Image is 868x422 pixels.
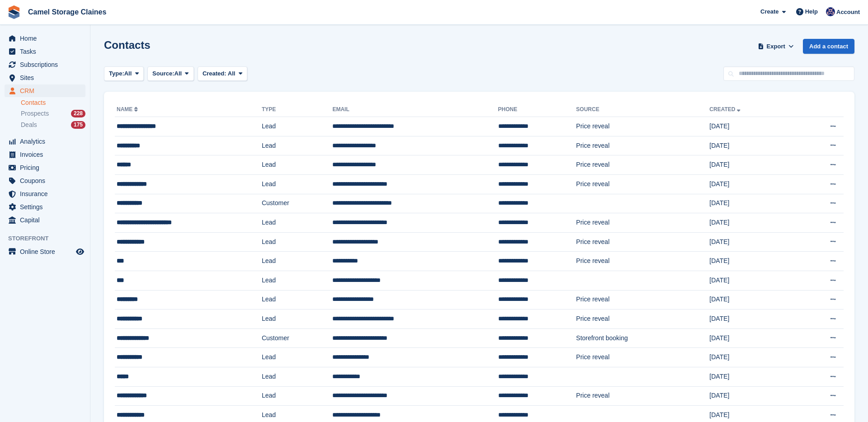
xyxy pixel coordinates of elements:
[709,155,795,175] td: [DATE]
[262,174,332,194] td: Lead
[20,201,74,213] span: Settings
[498,103,576,117] th: Phone
[709,328,795,348] td: [DATE]
[576,136,709,155] td: Price reveal
[576,348,709,367] td: Price reveal
[24,5,110,19] a: Camel Storage Claines
[228,70,236,77] span: All
[709,117,795,136] td: [DATE]
[124,69,132,78] span: All
[175,69,182,78] span: All
[71,110,85,117] div: 228
[760,7,778,16] span: Create
[117,106,140,113] a: Name
[756,39,796,54] button: Export
[709,232,795,252] td: [DATE]
[576,103,709,117] th: Source
[20,161,74,174] span: Pricing
[262,232,332,252] td: Lead
[576,117,709,136] td: Price reveal
[5,135,85,148] a: menu
[5,58,85,71] a: menu
[709,348,795,367] td: [DATE]
[5,174,85,187] a: menu
[262,309,332,329] td: Lead
[767,42,785,51] span: Export
[709,309,795,329] td: [DATE]
[21,121,37,129] span: Deals
[576,252,709,271] td: Price reveal
[20,71,74,84] span: Sites
[71,121,85,129] div: 175
[20,84,74,97] span: CRM
[5,84,85,97] a: menu
[262,155,332,175] td: Lead
[152,69,174,78] span: Source:
[7,5,21,19] img: stora-icon-8386f47178a22dfd0bd8f6a31ec36ba5ce8667c1dd55bd0f319d3a0aa187defe.svg
[20,245,74,258] span: Online Store
[20,135,74,148] span: Analytics
[5,148,85,161] a: menu
[709,213,795,233] td: [DATE]
[709,271,795,290] td: [DATE]
[262,328,332,348] td: Customer
[20,214,74,226] span: Capital
[709,252,795,271] td: [DATE]
[20,58,74,71] span: Subscriptions
[20,148,74,161] span: Invoices
[576,232,709,252] td: Price reveal
[109,69,124,78] span: Type:
[709,386,795,406] td: [DATE]
[5,245,85,258] a: menu
[576,309,709,329] td: Price reveal
[332,103,498,117] th: Email
[104,39,151,51] h1: Contacts
[709,174,795,194] td: [DATE]
[262,136,332,155] td: Lead
[262,252,332,271] td: Lead
[262,213,332,233] td: Lead
[262,103,332,117] th: Type
[5,214,85,226] a: menu
[803,39,854,54] a: Add a contact
[576,174,709,194] td: Price reveal
[75,246,85,257] a: Preview store
[5,32,85,45] a: menu
[21,98,85,107] a: Contacts
[5,161,85,174] a: menu
[826,7,835,16] img: Rod
[576,386,709,406] td: Price reveal
[576,213,709,233] td: Price reveal
[198,66,247,81] button: Created: All
[21,120,85,130] a: Deals 175
[709,106,742,113] a: Created
[20,32,74,45] span: Home
[262,290,332,309] td: Lead
[5,188,85,200] a: menu
[5,201,85,213] a: menu
[21,109,85,118] a: Prospects 228
[20,174,74,187] span: Coupons
[262,348,332,367] td: Lead
[5,45,85,58] a: menu
[709,367,795,386] td: [DATE]
[709,194,795,213] td: [DATE]
[709,136,795,155] td: [DATE]
[104,66,144,81] button: Type: All
[576,290,709,309] td: Price reveal
[262,367,332,386] td: Lead
[5,71,85,84] a: menu
[8,234,90,243] span: Storefront
[20,45,74,58] span: Tasks
[21,109,49,118] span: Prospects
[805,7,818,16] span: Help
[262,271,332,290] td: Lead
[709,290,795,309] td: [DATE]
[203,70,226,77] span: Created:
[262,117,332,136] td: Lead
[262,194,332,213] td: Customer
[836,8,860,17] span: Account
[147,66,194,81] button: Source: All
[576,328,709,348] td: Storefront booking
[576,155,709,175] td: Price reveal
